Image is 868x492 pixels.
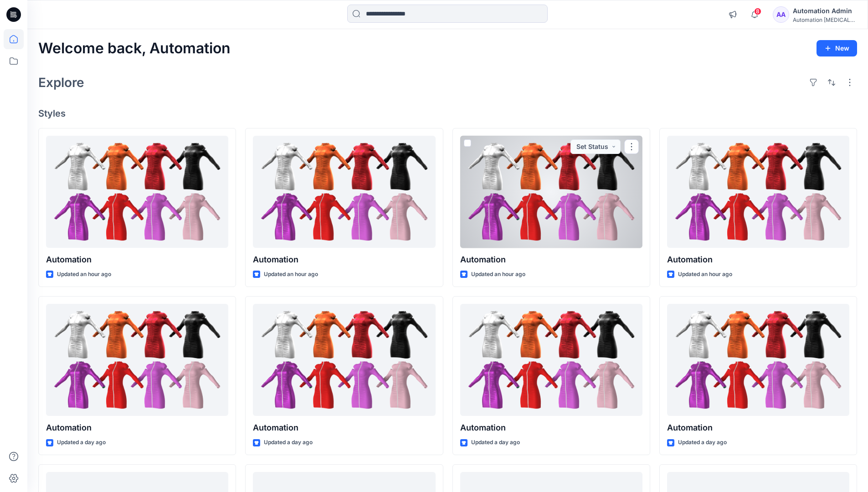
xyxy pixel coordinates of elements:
[678,270,732,279] p: Updated an hour ago
[793,16,857,23] div: Automation [MEDICAL_DATA]...
[460,253,642,266] p: Automation
[57,270,111,279] p: Updated an hour ago
[773,6,789,23] div: AA
[264,270,318,279] p: Updated an hour ago
[754,8,761,15] span: 8
[38,40,231,57] h2: Welcome back, Automation
[264,438,313,447] p: Updated a day ago
[46,136,228,248] a: Automation
[460,136,642,248] a: Automation
[667,304,849,416] a: Automation
[57,438,106,447] p: Updated a day ago
[471,270,525,279] p: Updated an hour ago
[667,421,849,434] p: Automation
[253,304,435,416] a: Automation
[38,108,857,119] h4: Styles
[667,253,849,266] p: Automation
[253,136,435,248] a: Automation
[46,304,228,416] a: Automation
[460,421,642,434] p: Automation
[667,136,849,248] a: Automation
[678,438,727,447] p: Updated a day ago
[46,421,228,434] p: Automation
[471,438,520,447] p: Updated a day ago
[253,253,435,266] p: Automation
[38,75,84,90] h2: Explore
[460,304,642,416] a: Automation
[817,40,857,56] button: New
[253,421,435,434] p: Automation
[793,5,857,16] div: Automation Admin
[46,253,228,266] p: Automation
